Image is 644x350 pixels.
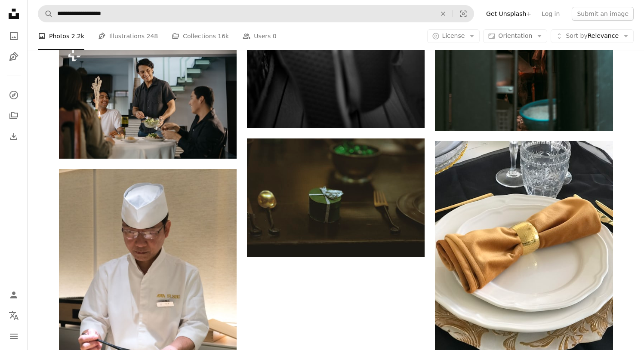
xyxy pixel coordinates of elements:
a: Photos [5,28,22,45]
a: Collections [5,107,22,124]
button: Visual search [453,6,474,22]
a: Users 0 [243,22,277,50]
a: Log in / Sign up [5,286,22,304]
button: Orientation [483,29,547,43]
button: Clear [434,6,453,22]
button: Search Unsplash [38,6,53,22]
button: Sort byRelevance [551,29,634,43]
a: Collections 16k [172,22,229,50]
form: Find visuals sitewide [38,5,474,22]
a: Explore [5,86,22,104]
a: Illustrations [5,48,22,65]
a: Log in [536,7,565,21]
img: A group of people sitting around a table [59,40,237,158]
a: brown textile on white ceramic plate [435,255,613,263]
span: Sort by [566,32,587,39]
button: Menu [5,328,22,345]
span: 248 [147,31,158,41]
a: Download History [5,128,22,145]
button: Submit an image [572,7,634,21]
span: License [442,32,465,39]
span: Relevance [566,32,619,40]
a: Get Unsplash+ [481,7,536,21]
a: A man in a chef's hat is holding a knife and fork [59,298,237,306]
button: License [427,29,480,43]
span: 16k [218,31,229,41]
a: A group of people sitting around a table [59,95,237,103]
span: 0 [273,31,277,41]
button: Language [5,307,22,324]
span: Orientation [498,32,532,39]
a: silver fork beside green and white box [247,193,425,201]
img: silver fork beside green and white box [247,138,425,257]
a: Home — Unsplash [5,5,22,24]
a: Illustrations 248 [98,22,158,50]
